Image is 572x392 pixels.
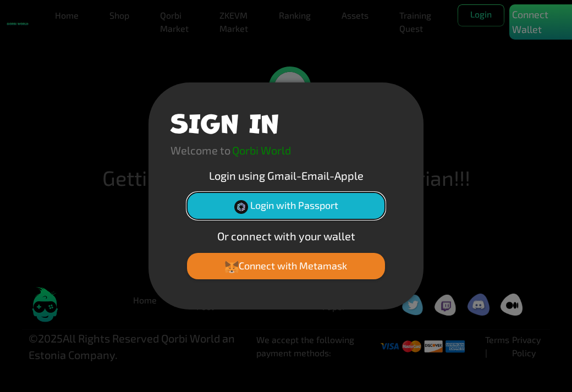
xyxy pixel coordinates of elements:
[187,253,385,279] button: Connect with Metamask
[187,192,385,219] button: Login with Passport
[170,142,230,158] p: Welcome to
[170,167,402,184] p: Login using Gmail-Email-Apple
[232,142,291,158] p: Qorbi World
[234,200,248,214] img: Passport Logo
[170,228,402,244] p: Or connect with your wallet
[170,104,279,137] h1: SIGN IN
